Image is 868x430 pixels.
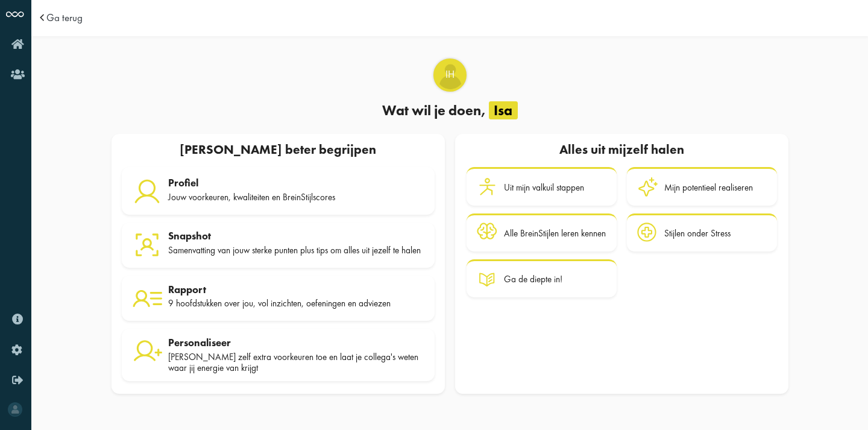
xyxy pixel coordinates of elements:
div: Uit mijn valkuil stappen [504,182,584,193]
a: Ga terug [46,13,83,23]
div: Stijlen onder Stress [664,228,731,239]
a: Rapport 9 hoofdstukken over jou, vol inzichten, oefeningen en adviezen [122,276,435,321]
div: Ga de diepte in! [504,274,562,285]
span: Wat wil je doen, [382,101,486,119]
a: Stijlen onder Stress [627,213,777,252]
div: Jouw voorkeuren, kwaliteiten en BreinStijlscores [168,192,424,203]
span: Isa [489,101,518,119]
span: IH [435,68,465,82]
div: [PERSON_NAME] beter begrijpen [116,139,439,162]
a: Uit mijn valkuil stappen [467,167,617,206]
div: Personaliseer [168,337,424,349]
div: Alle BreinStijlen leren kennen [504,228,606,239]
a: Alle BreinStijlen leren kennen [467,213,617,252]
div: [PERSON_NAME] zelf extra voorkeuren toe en laat je collega's weten waar jij energie van krijgt [168,352,424,374]
a: Profiel Jouw voorkeuren, kwaliteiten en BreinStijlscores [122,167,435,215]
div: Isa Houdé [433,58,467,92]
div: Alles uit mijzelf halen [465,139,778,162]
a: Ga de diepte in! [467,259,617,298]
a: Personaliseer [PERSON_NAME] zelf extra voorkeuren toe en laat je collega's weten waar jij energie... [122,329,435,381]
a: Mijn potentieel realiseren [627,167,777,206]
div: Mijn potentieel realiseren [664,182,753,193]
div: 9 hoofdstukken over jou, vol inzichten, oefeningen en adviezen [168,298,424,309]
a: Snapshot Samenvatting van jouw sterke punten plus tips om alles uit jezelf te halen [122,223,435,268]
div: Samenvatting van jouw sterke punten plus tips om alles uit jezelf te halen [168,245,424,256]
div: Rapport [168,283,424,296]
div: Profiel [168,177,424,189]
div: Snapshot [168,230,424,242]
